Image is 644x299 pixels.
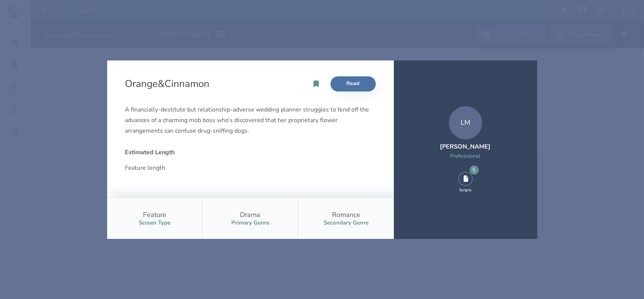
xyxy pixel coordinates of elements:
[125,148,244,156] div: Estimated Length
[440,152,491,160] div: Professional
[139,219,171,226] div: Screen Type
[459,187,472,193] div: Scripts
[125,77,213,90] h2: Orange&Cinnamon
[332,210,360,219] div: Romance
[143,210,166,219] div: Feature
[440,143,491,151] div: [PERSON_NAME]
[440,106,491,169] a: LM[PERSON_NAME]Professional
[240,210,261,219] div: Drama
[125,104,376,136] div: A financially-destitute but relationship-adverse wedding planner struggles to fend off the advanc...
[449,106,482,139] div: LM
[231,219,269,226] div: Primary Genre
[324,219,369,226] div: Secondary Genre
[125,163,244,173] div: Feature length
[470,166,479,175] div: 5
[458,172,473,193] div: 5 Scripts
[330,76,376,91] a: Read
